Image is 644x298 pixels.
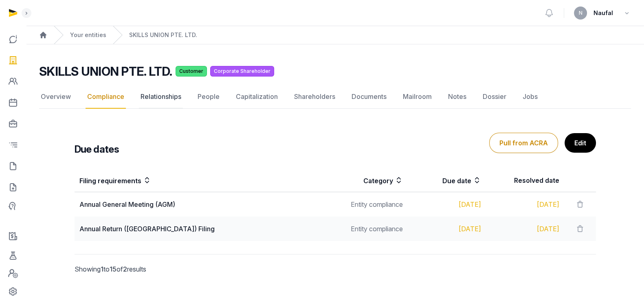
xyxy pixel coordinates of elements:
a: Mailroom [401,85,433,109]
th: Filing requirements [75,169,330,192]
div: [DATE] [413,224,481,234]
span: Corporate Shareholder [210,66,274,77]
a: Capitalization [234,85,279,109]
span: N [579,11,582,15]
a: Notes [446,85,468,109]
th: Due date [408,169,486,192]
a: SKILLS UNION PTE. LTD. [129,31,197,39]
a: Compliance [86,85,126,109]
button: Pull from ACRA [489,133,558,153]
a: Your entities [70,31,106,39]
span: 2 [123,265,127,273]
nav: Breadcrumb [26,26,644,44]
a: Relationships [139,85,183,109]
h2: SKILLS UNION PTE. LTD. [39,64,172,79]
td: Entity compliance [330,217,408,241]
p: Showing to of results [75,254,195,284]
a: People [196,85,221,109]
h3: Due dates [75,143,119,156]
span: 1 [101,265,103,273]
div: [DATE] [491,224,559,234]
button: N [574,7,587,20]
a: Jobs [521,85,539,109]
span: Customer [176,66,207,77]
th: Category [330,169,408,192]
td: Entity compliance [330,192,408,217]
a: Edit [565,133,596,153]
a: Overview [39,85,73,109]
div: [DATE] [491,199,559,209]
div: [DATE] [413,199,481,209]
nav: Tabs [39,85,631,109]
a: Dossier [481,85,508,109]
a: Shareholders [292,85,337,109]
span: 15 [110,265,116,273]
span: Naufal [593,8,613,18]
div: Annual General Meeting (AGM) [79,199,325,209]
div: Annual Return ([GEOGRAPHIC_DATA]) Filing [79,224,325,234]
th: Resolved date [486,169,564,192]
a: Documents [350,85,388,109]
